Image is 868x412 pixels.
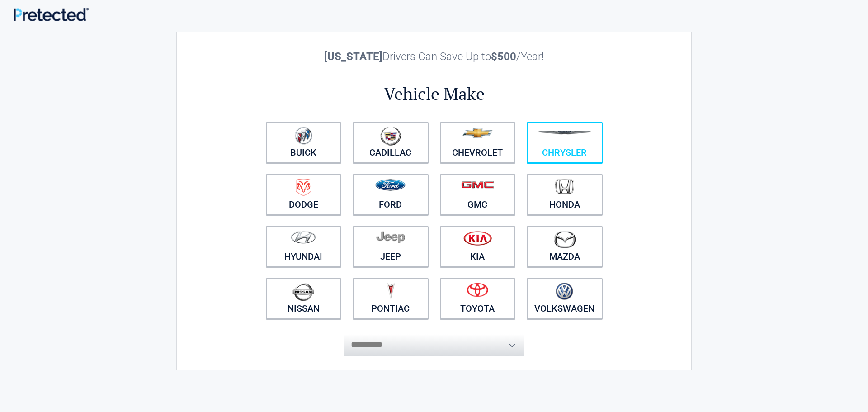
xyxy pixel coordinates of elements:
[553,231,576,248] img: mazda
[537,131,592,135] img: chrysler
[380,127,401,146] img: cadillac
[462,128,493,138] img: chevrolet
[260,50,608,63] h2: Drivers Can Save Up to /Year
[375,179,406,191] img: ford
[556,283,573,300] img: volkswagen
[463,231,492,246] img: kia
[266,278,342,319] a: Nissan
[461,181,494,189] img: gmc
[296,179,311,196] img: dodge
[260,82,608,105] h2: Vehicle Make
[266,226,342,267] a: Hyundai
[266,174,342,215] a: Dodge
[14,8,89,21] img: Main Logo
[491,50,516,63] b: $500
[376,231,405,243] img: jeep
[353,122,429,163] a: Cadillac
[440,122,516,163] a: Chevrolet
[353,174,429,215] a: Ford
[440,226,516,267] a: Kia
[527,278,603,319] a: Volkswagen
[555,179,574,194] img: honda
[467,283,488,297] img: toyota
[295,127,312,145] img: buick
[527,174,603,215] a: Honda
[440,278,516,319] a: Toyota
[291,231,316,244] img: hyundai
[292,283,314,301] img: nissan
[527,122,603,163] a: Chrysler
[324,50,382,63] b: [US_STATE]
[527,226,603,267] a: Mazda
[440,174,516,215] a: GMC
[353,278,429,319] a: Pontiac
[386,283,395,300] img: pontiac
[353,226,429,267] a: Jeep
[266,122,342,163] a: Buick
